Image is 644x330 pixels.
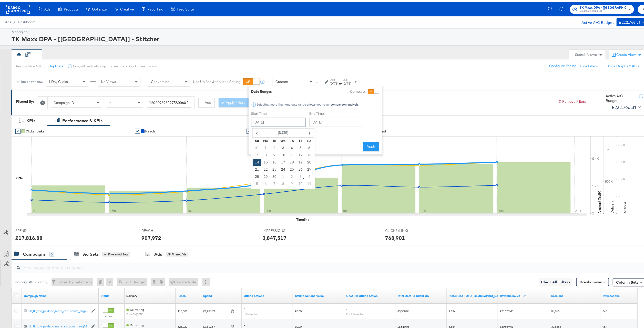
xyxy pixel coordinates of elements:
button: Clear All Filters [539,276,573,284]
span: 54,765 [551,307,559,311]
td: 2 [288,171,296,178]
td: 24 [279,164,288,171]
a: Total Cost To Client [397,292,445,296]
th: [DATE] [261,127,305,135]
button: Hide Filters [580,62,598,67]
td: 9 [270,150,279,157]
td: 2 [270,142,279,150]
td: 7 [253,150,261,157]
div: £17,816.88 [15,232,43,240]
span: SPEND [15,226,54,231]
span: CLICKS (LINK) [385,226,424,231]
span: Campaign ID [54,98,74,103]
a: uk_tk_low_paidsoc_meta_con...comm_aug25 [28,307,89,311]
span: ‹ [253,127,261,135]
td: 10 [296,178,305,185]
div: Attribution Window: [15,78,43,81]
th: Su [253,135,261,142]
label: Use Unified Attribution Setting: [193,77,241,82]
span: 1 Day Clicks [48,77,68,82]
span: 543 [602,307,607,311]
sub: Per Offline Action [346,326,364,329]
span: £7,512.57 [203,323,229,326]
div: 907,972 [141,232,161,240]
td: 17 [279,157,288,164]
strong: to [338,79,343,83]
td: 11 [288,150,296,157]
sub: ends on [DATE] [126,311,144,314]
span: Clicks (Link) [26,127,44,131]
div: Selecting more than one date range allows you to run . [256,101,359,104]
button: Apply [363,140,379,149]
text: Actions [623,199,627,211]
button: + Add [198,96,215,105]
span: Is [109,98,111,103]
a: Offline Actions. [295,292,342,296]
span: - [346,305,347,309]
span: › [305,127,313,135]
div: Performance & KPIs [62,116,103,122]
td: 4 [305,171,314,178]
div: All Filtered Ad Sets [103,250,130,255]
button: TK Maxx DPA - [[GEOGRAPHIC_DATA]] - StitcherMindshare World UK [570,3,634,12]
a: ✔ [247,127,252,132]
div: £222,766.31 [619,17,640,24]
button: Hide Graphs & KPIs [608,62,639,67]
a: The total amount spent to date. [203,292,240,296]
span: Reporting [147,5,163,9]
label: Compare: [350,87,366,92]
div: [DATE] [330,79,338,84]
span: Delivering [130,306,144,310]
text: Amount (GBP) [597,189,602,211]
a: Reflects the ability of your Ad Campaign to achieve delivery based on ad states, schedule and bud... [126,292,137,296]
td: 11 [305,178,314,185]
span: £0.00 [295,323,302,326]
span: 0 [244,305,245,309]
div: Create View [616,50,642,55]
text: Delivery [610,198,615,211]
span: - [346,321,347,324]
span: 0 [244,321,245,324]
label: End: [343,76,351,79]
div: 3,847,517 [262,232,287,240]
span: Ads [44,5,50,9]
div: KPIs [15,174,23,179]
td: 6 [305,142,314,150]
div: 0 [97,276,106,284]
span: 115,802 [178,307,187,311]
button: Configure Pacing [546,59,580,69]
a: Offline Actions. [346,292,393,296]
div: [DATE] [343,79,351,84]
span: TK Maxx DPA - [[GEOGRAPHIC_DATA]] - Stitcher [580,3,626,8]
span: Clear All Filters [541,277,570,283]
label: Active [103,313,114,316]
button: Breakdowns [576,276,609,284]
span: Products [64,5,78,9]
div: Personal View Actions: [15,62,46,66]
td: 5 [296,142,305,150]
div: Campaigns [23,249,46,255]
td: 3 [279,142,288,150]
div: All Filtered Ads [166,250,188,255]
a: Sessions - GA Sessions - The total number of sessions [551,292,598,296]
span: Dashboard [18,18,36,22]
sub: Offline Actions [244,310,259,313]
span: Creative [120,5,134,9]
span: £31,252.48 [500,307,513,311]
div: Ad Sets [83,249,99,255]
td: 14 [253,157,261,164]
td: 9 [288,178,296,185]
a: The number of people your ad was served to. [178,292,199,296]
th: Mo [261,135,270,142]
span: £2,956.17 [203,307,229,311]
div: Timeline [297,215,310,220]
th: Th [288,135,296,142]
td: 10 [279,150,288,157]
input: Search Campaigns by Name, ID or Objective [20,259,586,269]
span: Delivering [130,321,144,325]
td: 12 [296,150,305,157]
div: Filtered By: [16,97,34,102]
td: 30 [270,171,279,178]
a: uk_tk_low_paidsoc_meta_apl...comm_aug25 [28,322,89,327]
div: Active A/C Budget [576,16,614,24]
